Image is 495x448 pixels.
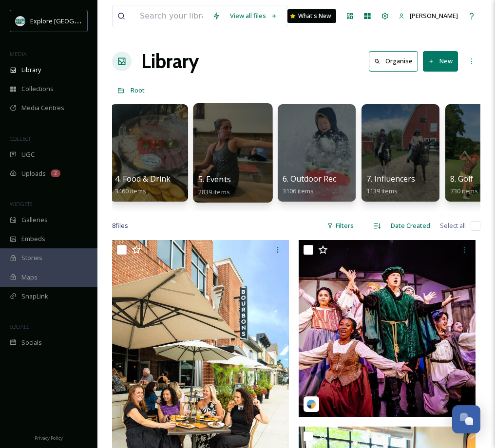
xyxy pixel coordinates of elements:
[21,338,42,347] span: Socials
[21,215,48,224] span: Galleries
[35,435,63,441] span: Privacy Policy
[366,173,415,184] span: 7. Influencers
[198,175,231,196] a: 5. Events2839 items
[51,169,60,177] div: 2
[21,84,54,93] span: Collections
[299,240,476,417] img: autumnsierraxo-2143642.jpg
[394,6,463,25] a: [PERSON_NAME]
[287,9,336,23] a: What's New
[283,174,336,195] a: 6. Outdoor Rec3106 items
[115,173,171,184] span: 4. Food & Drink
[369,51,423,71] a: Organise
[16,16,25,26] img: 67e7af72-b6c8-455a-acf8-98e6fe1b68aa.avif
[450,173,473,184] span: 8. Golf
[366,187,398,195] span: 1139 items
[21,169,46,178] span: Uploads
[115,174,171,195] a: 4. Food & Drink3460 items
[410,11,458,20] span: [PERSON_NAME]
[21,253,42,262] span: Stories
[198,174,231,185] span: 5. Events
[452,405,480,433] button: Open Chat
[450,174,478,195] a: 8. Golf730 items
[21,150,35,159] span: UGC
[35,431,63,443] a: Privacy Policy
[10,135,31,142] span: COLLECT
[10,200,32,207] span: WIDGETS
[423,51,458,71] button: New
[115,187,146,195] span: 3460 items
[369,51,418,71] button: Organise
[10,323,29,330] span: SOCIALS
[131,84,145,96] a: Root
[198,187,230,196] span: 2839 items
[225,6,282,25] a: View all files
[10,50,27,57] span: MEDIA
[21,273,38,282] span: Maps
[283,187,314,195] span: 3106 items
[21,234,45,243] span: Embeds
[21,292,48,301] span: SnapLink
[386,216,435,235] div: Date Created
[283,173,336,184] span: 6. Outdoor Rec
[21,65,41,75] span: Library
[450,187,478,195] span: 730 items
[440,221,466,230] span: Select all
[131,86,145,94] span: Root
[141,47,199,76] a: Library
[112,221,128,230] span: 8 file s
[21,103,64,112] span: Media Centres
[306,399,316,409] img: snapsea-logo.png
[366,174,415,195] a: 7. Influencers1139 items
[322,216,359,235] div: Filters
[30,16,164,25] span: Explore [GEOGRAPHIC_DATA][PERSON_NAME]
[135,5,208,27] input: Search your library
